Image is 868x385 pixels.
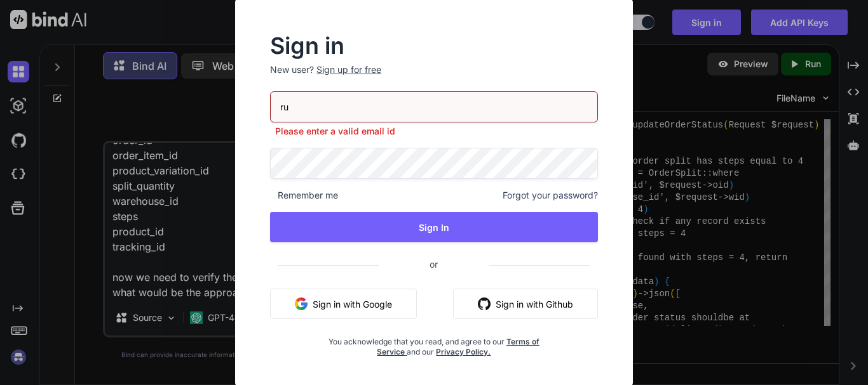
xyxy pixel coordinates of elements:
button: Sign in with Google [270,289,417,319]
button: Sign In [270,212,598,242]
span: Remember me [270,189,338,202]
div: You acknowledge that you read, and agree to our and our [325,329,543,357]
input: Login or Email [270,91,598,122]
button: Sign in with Github [453,289,598,319]
h2: Sign in [270,36,598,56]
div: Sign up for free [316,63,381,76]
span: or [379,249,489,280]
p: Please enter a valid email id [270,125,598,138]
img: github [478,297,491,310]
p: New user? [270,63,598,91]
a: Terms of Service [377,337,539,356]
img: google [295,297,308,310]
span: Forgot your password? [503,189,598,202]
a: Privacy Policy. [436,347,491,356]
